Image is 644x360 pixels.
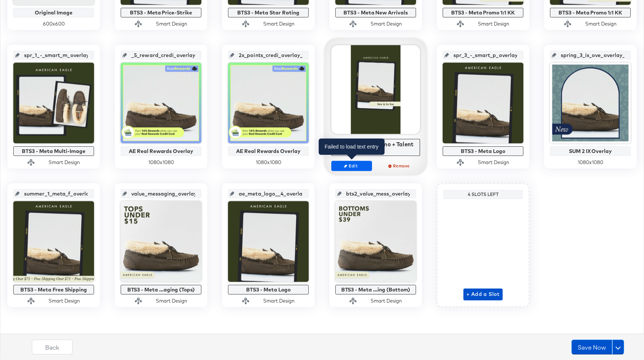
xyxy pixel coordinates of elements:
[48,159,80,166] div: Smart Design
[228,159,309,166] div: 1080 x 1080
[13,20,94,27] div: 600 x 600
[445,191,521,197] div: 4 Slots Left
[478,159,509,166] div: Smart Design
[552,148,629,154] div: SUM 2 IX Overlay
[15,287,92,293] div: BTS3 - Meta Free Shipping
[230,10,307,16] div: BTS3 - Meta Star Rating
[379,161,420,171] button: Remove
[337,287,414,293] div: BTS3 - Meta ...ing (Bottom)
[335,163,369,169] span: Edit
[552,10,629,16] div: BTS3 - Meta Promo 1:1 KK
[230,148,307,154] div: AE Real Rewards Overlay
[123,287,199,293] div: BTS3 - Meta ...aging (Tops)
[445,148,521,154] div: BTS3 - Meta Logo
[123,148,199,154] div: AE Real Rewards Overlay
[383,163,417,169] span: Remove
[263,20,295,27] div: Smart Design
[15,10,92,16] div: Original Image
[463,289,503,300] button: + Add a Slot
[466,290,500,299] span: + Add a Slot
[121,159,201,166] div: 1080 x 1080
[48,297,80,304] div: Smart Design
[156,20,187,27] div: Smart Design
[15,148,92,154] div: BTS3 - Meta Multi-Image
[370,20,402,27] div: Smart Design
[550,159,631,166] div: 1080 x 1080
[156,297,187,304] div: Smart Design
[331,161,372,171] button: Edit
[585,20,617,27] div: Smart Design
[263,297,295,304] div: Smart Design
[445,10,521,16] div: BTS3 - Meta Promo 1:1 KK
[478,20,509,27] div: Smart Design
[571,340,612,354] button: Save Now
[370,297,402,304] div: Smart Design
[123,10,199,16] div: BTS3 - Meta Price-Strike
[32,340,73,354] button: Back
[337,10,414,16] div: BTS3 - Meta New Arrivals
[230,287,307,293] div: BTS3 - Meta Logo
[333,141,418,154] div: BTS3 - Meta Promo + Talent 9:16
